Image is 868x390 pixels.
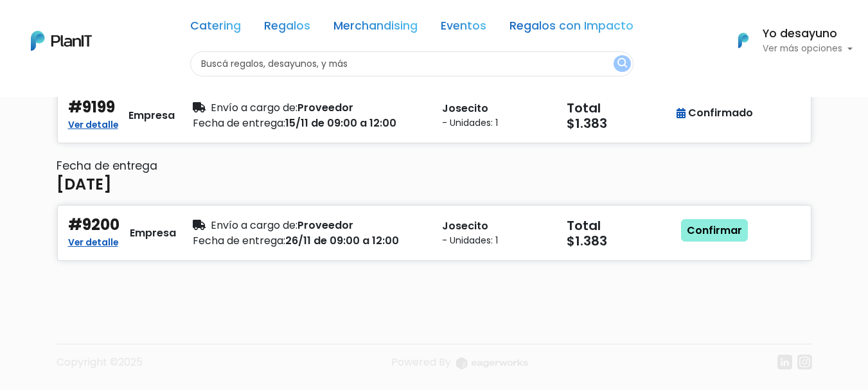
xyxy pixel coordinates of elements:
[68,116,118,131] a: Ver detalle
[57,159,812,173] h6: Fecha de entrega
[211,100,297,115] span: Envío a cargo de:
[722,24,853,57] button: PlanIt Logo Yo desayuno Ver más opciones
[68,233,118,249] a: Ver detalle
[681,219,748,242] a: Confirmar
[777,355,792,369] img: linkedin-cc7d2dbb1a16aff8e18f147ffe980d30ddd5d9e01409788280e63c91fc390ff4.svg
[57,204,812,261] button: #9200 Ver detalle Empresa Envío a cargo de:Proveedor Fecha de entrega:26/11 de 09:00 a 12:00 Jose...
[617,58,627,70] img: search_button-432b6d5273f82d61273b3651a40e1bd1b912527efae98b1b7a1b2c0702e16a8d.svg
[193,116,285,130] span: Fecha de entrega:
[68,216,120,235] h4: #9200
[509,21,633,36] a: Regalos con Impacto
[190,21,241,36] a: Catering
[567,218,673,233] h5: Total
[797,355,812,369] img: instagram-7ba2a2629254302ec2a9470e65da5de918c9f3c9a63008f8abed3140a32961bf.svg
[442,218,551,234] p: Josecito
[442,101,551,116] p: Josecito
[193,116,427,131] div: 15/11 de 09:00 a 12:00
[264,21,310,36] a: Regalos
[567,233,676,249] h5: $1.383
[456,357,528,369] img: logo_eagerworks-044938b0bf012b96b195e05891a56339191180c2d98ce7df62ca656130a436fa.svg
[442,234,551,247] small: - Unidades: 1
[57,87,812,144] button: #9199 Ver detalle Empresa Envío a cargo de:Proveedor Fecha de entrega:15/11 de 09:00 a 12:00 Jose...
[729,26,757,55] img: PlanIt Logo
[211,218,297,233] span: Envío a cargo de:
[31,31,92,51] img: PlanIt Logo
[130,226,176,241] div: Empresa
[57,355,143,380] p: Copyright ©2025
[66,12,185,37] div: ¿Necesitás ayuda?
[677,105,753,121] div: Confirmado
[442,116,551,130] small: - Unidades: 1
[391,355,528,380] a: Powered By
[333,21,418,36] a: Merchandising
[567,100,673,116] h5: Total
[68,98,115,117] h4: #9199
[391,355,451,369] span: translation missing: es.layouts.footer.powered_by
[193,233,285,248] span: Fecha de entrega:
[763,44,853,53] p: Ver más opciones
[567,116,676,131] h5: $1.383
[763,28,853,40] h6: Yo desayuno
[193,100,427,116] div: Proveedor
[128,108,175,123] div: Empresa
[190,51,633,76] input: Buscá regalos, desayunos, y más
[193,218,427,233] div: Proveedor
[441,21,486,36] a: Eventos
[193,233,427,249] div: 26/11 de 09:00 a 12:00
[57,175,112,194] h4: [DATE]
